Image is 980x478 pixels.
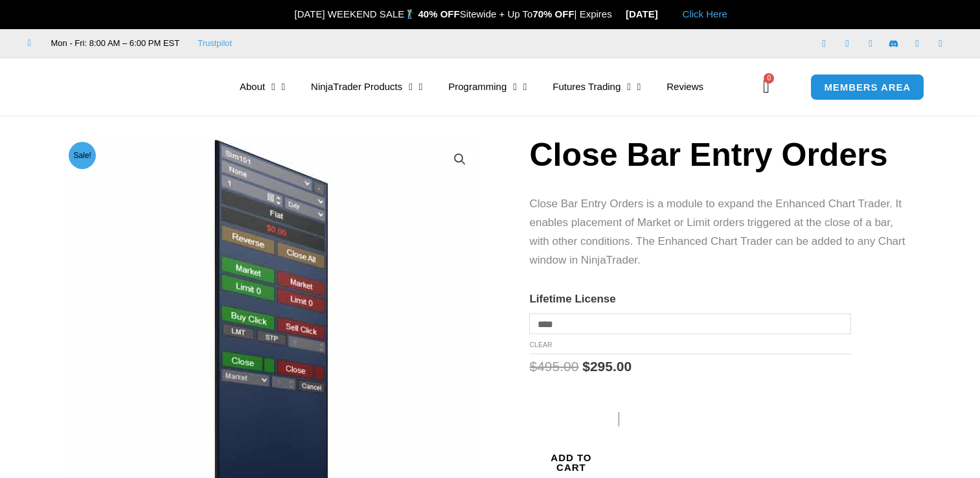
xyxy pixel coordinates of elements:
a: Trustpilot [198,36,232,51]
p: Close Bar Entry Orders is a module to expand the Enhanced Chart Trader. It enables placement of M... [529,195,907,270]
a: 0 [744,68,789,106]
a: Clear options [529,341,552,348]
label: Lifetime License [529,293,615,305]
img: 🏭 [659,9,668,19]
a: Programming [435,72,540,102]
span: 0 [764,73,774,84]
a: Futures Trading [540,72,654,102]
span: Sale! [69,142,96,169]
span: $ [582,359,590,374]
bdi: 295.00 [582,359,632,374]
a: MEMBERS AREA [810,74,924,100]
a: Reviews [654,72,716,102]
iframe: Secure payment input frame [610,398,713,400]
bdi: 495.00 [529,359,578,374]
a: About [227,72,298,102]
a: NinjaTrader Products [298,72,435,102]
img: ⌛ [613,9,622,19]
span: MEMBERS AREA [824,82,911,92]
span: $ [529,359,537,374]
h1: Close Bar Entry Orders [529,132,907,177]
nav: Menu [227,72,760,102]
strong: [DATE] [626,8,669,19]
text: •••••• [656,413,685,426]
a: Click Here [683,8,727,19]
strong: 70% OFF [532,8,574,19]
span: [DATE] WEEKEND SALE Sitewide + Up To | Expires [280,8,626,19]
img: LogoAI | Affordable Indicators – NinjaTrader [47,63,187,110]
img: 🎉 [284,9,293,19]
span: Mon - Fri: 8:00 AM – 6:00 PM EST [48,36,180,51]
img: 🏌️‍♂️ [405,9,415,19]
a: View full-screen image gallery [448,148,472,171]
strong: 40% OFF [418,8,460,19]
